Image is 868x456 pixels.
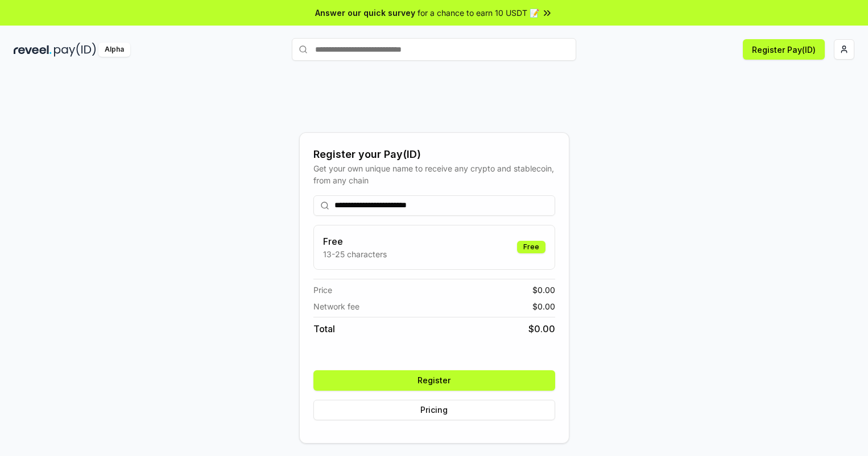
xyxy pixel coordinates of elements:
[14,43,52,57] img: reveel_dark
[98,43,130,57] div: Alpha
[323,235,387,248] h3: Free
[532,284,555,296] span: $ 0.00
[313,300,359,312] span: Network fee
[532,300,555,312] span: $ 0.00
[54,43,96,57] img: pay_id
[313,284,332,296] span: Price
[323,248,387,260] p: 13-25 characters
[743,39,825,60] button: Register Pay(ID)
[313,322,335,336] span: Total
[313,162,555,186] div: Get your own unique name to receive any crypto and stablecoin, from any chain
[418,7,539,19] span: for a chance to earn 10 USDT 📝
[313,370,555,391] button: Register
[313,400,555,420] button: Pricing
[528,322,555,336] span: $ 0.00
[315,7,415,19] span: Answer our quick survey
[517,241,545,253] div: Free
[313,147,555,162] div: Register your Pay(ID)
